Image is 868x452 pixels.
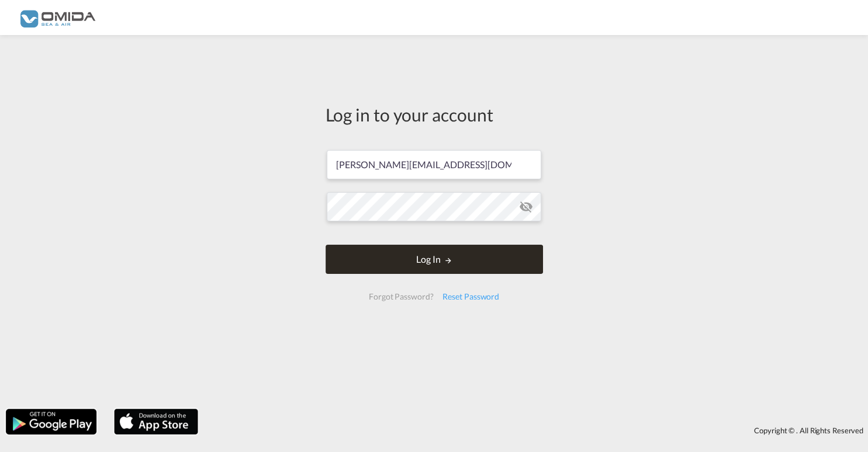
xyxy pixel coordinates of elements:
[113,408,199,436] img: apple.png
[364,286,438,307] div: Forgot Password?
[519,200,533,214] md-icon: icon-eye-off
[204,420,868,440] div: Copyright © . All Rights Reserved
[326,102,543,127] div: Log in to your account
[438,286,504,307] div: Reset Password
[5,408,98,436] img: google.png
[327,150,541,179] input: Enter email/phone number
[18,5,96,31] img: 459c566038e111ed959c4fc4f0a4b274.png
[326,245,543,274] button: LOGIN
